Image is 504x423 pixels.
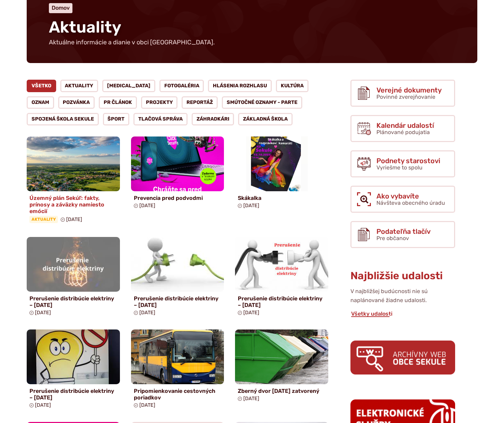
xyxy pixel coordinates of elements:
a: Šport [103,113,130,125]
a: Ako vybavíte Návšteva obecného úradu [350,186,455,213]
span: [DATE] [243,310,259,316]
a: Aktuality [60,80,98,92]
h4: Prerušenie distribúcie elektriny – [DATE] [134,295,221,308]
a: Oznam [27,96,54,109]
span: [DATE] [139,402,155,408]
a: Fotogaléria [159,80,204,92]
span: Aktuality [29,216,58,223]
a: Prerušenie distribúcie elektriny – [DATE] [DATE] [131,237,224,318]
h4: Zberný dvor [DATE] zatvorený [238,388,325,394]
span: Vyriešme to spolu [376,164,423,171]
a: Podnety starostovi Vyriešme to spolu [350,150,455,177]
a: Projekty [141,96,178,109]
a: Pozvánka [58,96,95,109]
h3: Najbližšie udalosti [350,270,455,282]
a: Záhradkári [192,113,234,125]
a: [MEDICAL_DATA] [102,80,155,92]
a: Prerušenie distribúcie elektriny – [DATE] [DATE] [27,329,120,411]
span: Verejné dokumenty [376,86,442,94]
a: Prerušenie distribúcie elektriny – [DATE] [DATE] [235,237,328,318]
a: Prerušenie distribúcie elektriny – [DATE] [DATE] [27,237,120,318]
a: Spojená škola Sekule [27,113,99,125]
h4: Prevencia pred podvodmi [134,195,221,201]
h4: Prerušenie distribúcie elektriny – [DATE] [29,295,117,308]
span: Kalendár udalostí [376,122,434,129]
span: [DATE] [139,310,155,316]
span: [DATE] [139,203,155,209]
a: Domov [52,5,70,11]
a: Verejné dokumenty Povinné zverejňovanie [350,80,455,107]
p: V najbližšej budúcnosti nie sú naplánované žiadne udalosti. [350,287,455,305]
a: Hlásenia rozhlasu [208,80,272,92]
span: Povinné zverejňovanie [376,94,435,100]
a: Reportáž [182,96,218,109]
span: Pre občanov [376,235,409,241]
span: Aktuality [49,18,121,37]
span: Podateľňa tlačív [376,228,431,235]
span: [DATE] [35,310,51,316]
span: [DATE] [35,402,51,408]
span: Podnety starostovi [376,157,440,165]
a: Smútočné oznamy - parte [222,96,302,109]
a: Všetky udalosti [350,310,393,317]
h4: Územný plán Sekúľ: fakty, prínosy a záväzky namiesto emócií [29,195,117,215]
span: [DATE] [243,203,259,209]
span: [DATE] [66,217,82,222]
span: [DATE] [243,396,259,402]
span: Plánované podujatia [376,129,430,135]
a: Základná škola [238,113,293,125]
p: Aktuálne informácie a dianie v obci [GEOGRAPHIC_DATA]. [49,39,215,46]
span: Ako vybavíte [376,192,445,200]
a: PR článok [99,96,137,109]
a: Tlačová správa [133,113,188,125]
a: Prevencia pred podvodmi [DATE] [131,136,224,211]
h4: Prerušenie distribúcie elektriny – [DATE] [29,388,117,401]
a: Podateľňa tlačív Pre občanov [350,221,455,248]
a: Kultúra [276,80,309,92]
a: Skákalka [DATE] [235,136,328,211]
a: Územný plán Sekúľ: fakty, prínosy a záväzky namiesto emócií Aktuality [DATE] [27,136,120,226]
a: Zberný dvor [DATE] zatvorený [DATE] [235,329,328,404]
h4: Pripomienkovanie cestovných poriadkov [134,388,221,401]
h4: Skákalka [238,195,325,201]
a: Všetko [27,80,56,92]
img: archiv.png [350,341,455,374]
a: Kalendár udalostí Plánované podujatia [350,115,455,142]
a: Pripomienkovanie cestovných poriadkov [DATE] [131,329,224,411]
h4: Prerušenie distribúcie elektriny – [DATE] [238,295,325,308]
span: Návšteva obecného úradu [376,200,445,206]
